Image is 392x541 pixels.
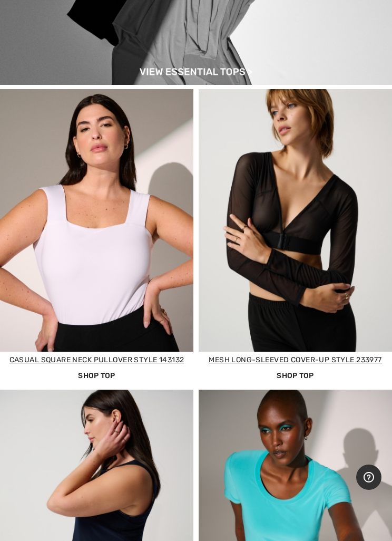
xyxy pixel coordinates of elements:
[207,354,384,366] a: Mesh Long-Sleeved Cover-Up Style 233977
[8,354,185,366] a: Casual Square Neck Pullover Style 143132
[199,89,392,351] img: Mesh Long-Sleeved Cover-Up Style 233977
[207,370,384,381] a: Shop Top
[356,465,381,491] iframe: Opens a widget where you can find more information
[8,370,185,381] a: Shop Top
